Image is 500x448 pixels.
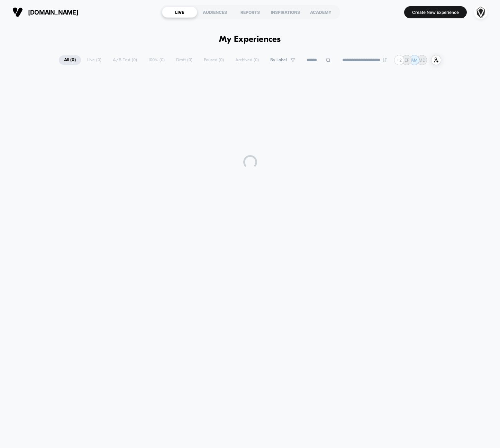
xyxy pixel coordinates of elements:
p: MD [419,57,426,63]
span: [DOMAIN_NAME] [28,9,78,16]
span: All ( 0 ) [59,55,81,65]
button: ppic [472,5,490,19]
div: AUDIENCES [197,7,233,18]
div: INSPIRATIONS [268,7,303,18]
p: EF [404,57,409,63]
p: AM [411,57,418,63]
h1: My Experiences [219,35,281,45]
button: [DOMAIN_NAME] [10,7,80,18]
button: Create New Experience [404,6,467,18]
img: end [383,58,387,62]
div: REPORTS [233,7,268,18]
div: LIVE [162,7,197,18]
div: ACADEMY [303,7,338,18]
img: Visually logo [12,7,23,17]
img: ppic [474,6,488,19]
div: + 2 [394,55,404,65]
span: By Label [270,57,287,63]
